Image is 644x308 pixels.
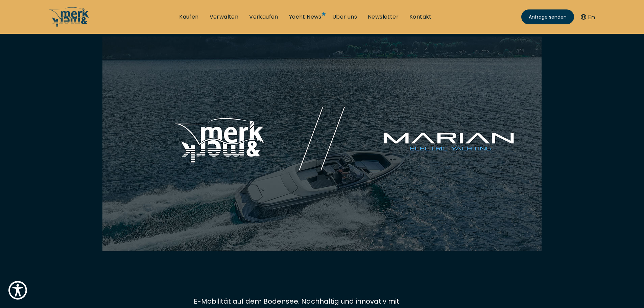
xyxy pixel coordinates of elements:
button: En [581,13,595,22]
a: Yacht News [289,13,321,21]
img: Merk&Merk [102,37,542,251]
a: Newsletter [368,13,399,21]
span: Anfrage senden [529,14,567,21]
a: Kaufen [179,13,198,21]
a: Anfrage senden [521,9,574,24]
a: Verwalten [210,13,239,21]
a: Kontakt [409,13,432,21]
button: Show Accessibility Preferences [7,279,29,301]
a: Über uns [332,13,357,21]
a: Verkaufen [249,13,278,21]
